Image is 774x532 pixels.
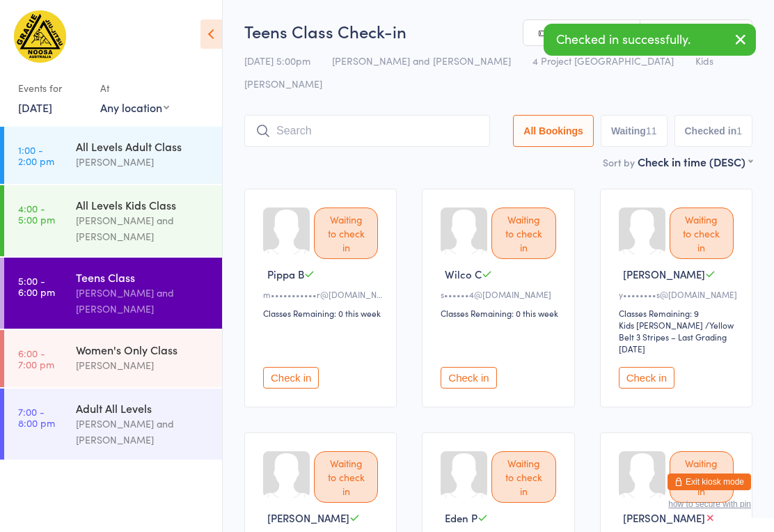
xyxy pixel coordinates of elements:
button: All Bookings [513,115,594,147]
input: Search [244,115,490,147]
span: [PERSON_NAME] [267,510,349,525]
a: 4:00 -5:00 pmAll Levels Kids Class[PERSON_NAME] and [PERSON_NAME] [4,185,222,256]
div: m•••••••••••r@[DOMAIN_NAME] [263,288,382,300]
label: Sort by [603,155,635,169]
button: Checked in1 [674,115,753,147]
a: 1:00 -2:00 pmAll Levels Adult Class[PERSON_NAME] [4,127,222,184]
div: Checked in successfully. [544,24,756,56]
div: y••••••••s@[DOMAIN_NAME] [619,288,738,300]
div: [PERSON_NAME] and [PERSON_NAME] [76,416,210,448]
button: Exit kiosk mode [668,474,751,490]
span: Eden P [445,510,477,525]
time: 6:00 - 7:00 pm [18,347,54,370]
span: [PERSON_NAME] [623,267,705,281]
div: All Levels Kids Class [76,197,210,212]
div: Teens Class [76,269,210,285]
button: how to secure with pin [668,499,751,509]
button: Check in [619,367,674,389]
div: 11 [646,125,657,136]
div: Women's Only Class [76,342,210,357]
div: Waiting to check in [491,208,555,259]
button: Waiting11 [601,115,668,147]
div: Classes Remaining: 0 this week [263,307,382,319]
div: Any location [100,100,169,115]
div: [PERSON_NAME] and [PERSON_NAME] [76,285,210,317]
div: Kids [PERSON_NAME] [619,319,703,331]
div: Waiting to check in [314,451,378,503]
time: 7:00 - 8:00 pm [18,406,55,428]
span: [PERSON_NAME] and [PERSON_NAME] [332,54,511,68]
time: 5:00 - 6:00 pm [18,275,55,297]
a: 5:00 -6:00 pmTeens Class[PERSON_NAME] and [PERSON_NAME] [4,258,222,329]
div: At [100,77,169,100]
a: 6:00 -7:00 pmWomen's Only Class[PERSON_NAME] [4,330,222,387]
div: Classes Remaining: 9 [619,307,738,319]
div: Events for [18,77,86,100]
div: [PERSON_NAME] [76,154,210,170]
span: [DATE] 5:00pm [244,54,310,68]
span: 4 Project [GEOGRAPHIC_DATA] [532,54,674,68]
div: Classes Remaining: 0 this week [441,307,560,319]
time: 4:00 - 5:00 pm [18,203,55,225]
div: Waiting to check in [670,208,734,259]
time: 1:00 - 2:00 pm [18,144,54,166]
div: Check in time (DESC) [638,154,752,169]
div: Waiting to check in [670,451,734,503]
h2: Teens Class Check-in [244,19,752,42]
a: [DATE] [18,100,52,115]
span: Wilco C [445,267,482,281]
div: s••••••4@[DOMAIN_NAME] [441,288,560,300]
span: / Yellow Belt 3 Stripes – Last Grading [DATE] [619,319,734,354]
span: Pippa B [267,267,304,281]
div: [PERSON_NAME] and [PERSON_NAME] [76,212,210,244]
div: Adult All Levels [76,400,210,416]
button: Check in [263,367,319,389]
img: Gracie Humaita Noosa [14,10,66,63]
span: [PERSON_NAME] [623,510,705,525]
div: Waiting to check in [491,451,555,503]
div: 1 [736,125,742,136]
div: Waiting to check in [314,208,378,259]
a: 7:00 -8:00 pmAdult All Levels[PERSON_NAME] and [PERSON_NAME] [4,389,222,460]
div: All Levels Adult Class [76,139,210,154]
button: Check in [441,367,496,389]
div: [PERSON_NAME] [76,357,210,373]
